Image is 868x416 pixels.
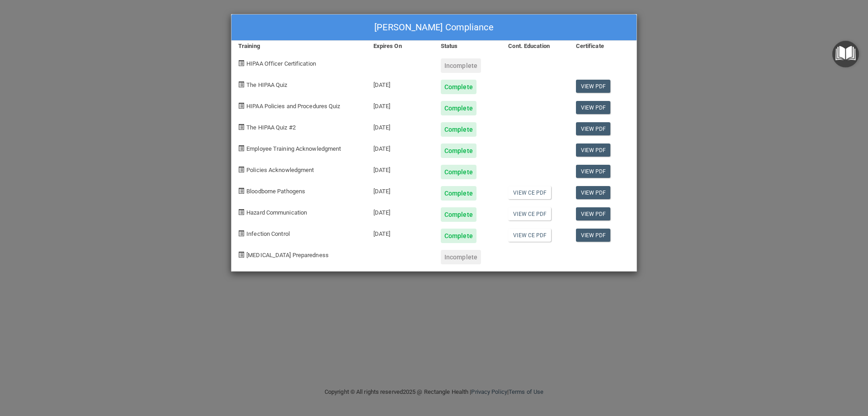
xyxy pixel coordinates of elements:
[246,124,296,131] span: The HIPAA Quiz #2
[367,115,434,137] div: [DATE]
[367,158,434,179] div: [DATE]
[246,81,287,88] span: The HIPAA Quiz
[441,143,476,158] div: Complete
[576,80,611,93] a: View PDF
[367,222,434,243] div: [DATE]
[246,252,329,258] span: [MEDICAL_DATA] Preparedness
[367,41,434,52] div: Expires On
[231,14,637,41] div: [PERSON_NAME] Compliance
[501,41,569,52] div: Cont. Education
[367,73,434,94] div: [DATE]
[576,229,611,242] a: View PDF
[367,179,434,201] div: [DATE]
[441,229,476,243] div: Complete
[576,122,611,135] a: View PDF
[576,101,611,114] a: View PDF
[576,186,611,199] a: View PDF
[231,41,367,52] div: Training
[508,207,551,220] a: View CE PDF
[367,94,434,115] div: [DATE]
[508,229,551,242] a: View CE PDF
[367,137,434,158] div: [DATE]
[441,58,481,73] div: Incomplete
[246,230,290,237] span: Infection Control
[441,80,476,94] div: Complete
[576,165,611,178] a: View PDF
[441,165,476,179] div: Complete
[832,41,859,67] button: Open Resource Center
[246,188,305,195] span: Bloodborne Pathogens
[508,186,551,199] a: View CE PDF
[246,60,316,67] span: HIPAA Officer Certification
[569,41,637,52] div: Certificate
[246,145,341,152] span: Employee Training Acknowledgment
[441,250,481,264] div: Incomplete
[441,186,476,201] div: Complete
[246,103,340,110] span: HIPAA Policies and Procedures Quiz
[246,167,314,173] span: Policies Acknowledgment
[441,207,476,222] div: Complete
[246,209,307,216] span: Hazard Communication
[576,143,611,157] a: View PDF
[434,41,501,52] div: Status
[367,201,434,222] div: [DATE]
[441,101,476,115] div: Complete
[441,122,476,137] div: Complete
[576,207,611,220] a: View PDF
